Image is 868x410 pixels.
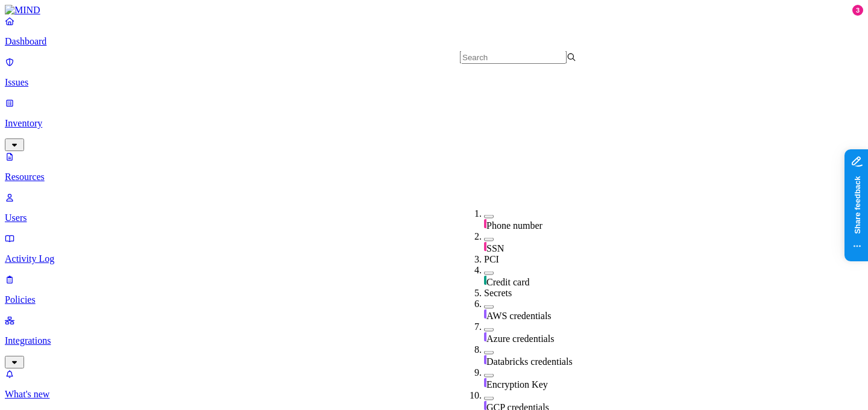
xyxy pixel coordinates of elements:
[5,274,863,305] a: Policies
[484,355,486,365] img: secret-line
[486,334,554,344] span: Azure credentials
[5,389,863,400] p: What's new
[5,335,863,346] p: Integrations
[5,5,40,16] img: MIND
[486,220,542,231] span: Phone number
[486,243,504,253] span: SSN
[5,77,863,88] p: Issues
[5,5,863,16] a: MIND
[5,233,863,264] a: Activity Log
[5,118,863,129] p: Inventory
[5,213,863,223] p: Users
[5,98,863,149] a: Inventory
[5,315,863,367] a: Integrations
[5,57,863,88] a: Issues
[486,277,530,287] span: Credit card
[484,309,486,319] img: secret-line
[484,378,486,388] img: secret-line
[5,368,863,400] a: What's new
[484,219,486,229] img: pii-line
[484,332,486,342] img: secret-line
[5,151,863,182] a: Resources
[5,253,863,264] p: Activity Log
[5,36,863,47] p: Dashboard
[486,311,552,321] span: AWS credentials
[484,254,600,265] div: PCI
[5,172,863,182] p: Resources
[486,379,548,390] span: Encryption Key
[486,356,573,367] span: Databricks credentials
[852,5,863,16] div: 3
[5,16,863,47] a: Dashboard
[484,242,486,252] img: pii-line
[5,294,863,305] p: Policies
[460,51,567,64] input: Search
[484,288,600,299] div: Secrets
[484,276,486,285] img: pci-line
[5,192,863,223] a: Users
